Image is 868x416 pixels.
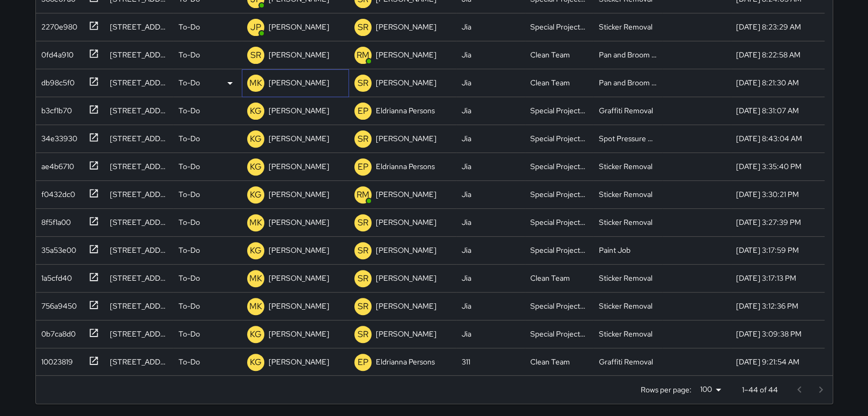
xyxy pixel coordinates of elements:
p: RM [357,188,369,201]
p: [PERSON_NAME] [376,329,436,339]
div: Jia [462,21,471,32]
div: Jia [462,273,471,283]
div: 317 Montgomery Street [110,161,168,172]
p: RM [357,49,369,62]
p: To-Do [179,301,200,311]
div: Special Projects Team [530,133,588,144]
p: Rows per page: [641,384,692,395]
p: To-Do [179,161,200,172]
p: KG [250,188,262,201]
div: 700 Montgomery Street [110,189,168,200]
p: KG [250,133,262,145]
div: 10023819 [37,352,73,367]
p: To-Do [179,77,200,88]
div: 444 Market Street [110,133,168,144]
p: KG [250,356,262,369]
div: 1a5cfd40 [37,268,72,283]
div: 8/11/2025, 8:21:30 AM [736,77,799,88]
div: ae4b6710 [37,157,74,172]
div: Clean Team [530,49,570,60]
p: [PERSON_NAME] [269,189,329,200]
div: Sticker Removal [599,161,652,172]
p: [PERSON_NAME] [376,189,436,200]
p: SR [250,49,261,62]
p: MK [249,216,262,229]
div: 8 Mission Street [110,21,168,32]
div: 8/6/2025, 3:35:40 PM [736,161,802,172]
p: Eldrianna Persons [376,356,435,367]
div: Clean Team [530,273,570,283]
p: [PERSON_NAME] [269,356,329,367]
div: 100 [696,382,725,397]
div: Sticker Removal [599,273,652,283]
div: Clean Team [530,77,570,88]
div: Jia [462,77,471,88]
div: Sticker Removal [599,189,652,200]
p: To-Do [179,189,200,200]
p: SR [358,77,368,90]
div: 0fd4a910 [37,45,73,60]
div: 8/6/2025, 3:27:39 PM [736,217,801,228]
div: Jia [462,189,471,200]
div: 8/11/2025, 8:23:29 AM [736,21,801,32]
div: f0432dc0 [37,185,75,200]
div: 850 Montgomery Street [110,217,168,228]
p: [PERSON_NAME] [269,217,329,228]
div: Jia [462,245,471,256]
div: Special Projects Team [530,161,588,172]
div: Jia [462,133,471,144]
p: SR [358,328,368,341]
div: Jia [462,161,471,172]
div: Jia [462,105,471,116]
div: Special Projects Team [530,217,588,228]
p: Eldrianna Persons [376,161,435,172]
div: 35a53e00 [37,240,76,256]
div: 8/6/2025, 3:17:59 PM [736,245,799,256]
div: Sticker Removal [599,329,652,339]
div: 624 Sacramento Street [110,301,168,311]
div: b3cf1b70 [37,101,72,116]
p: [PERSON_NAME] [269,245,329,256]
div: Special Projects Team [530,21,588,32]
div: Jia [462,49,471,60]
div: 8/8/2025, 8:31:07 AM [736,105,799,116]
p: [PERSON_NAME] [269,161,329,172]
p: [PERSON_NAME] [269,133,329,144]
div: Spot Pressure Washing [599,133,657,144]
p: [PERSON_NAME] [376,245,436,256]
p: [PERSON_NAME] [269,105,329,116]
div: 39 Sutter Street [110,356,168,367]
p: [PERSON_NAME] [269,301,329,311]
p: [PERSON_NAME] [376,133,436,144]
p: KG [250,105,262,118]
div: 8/6/2025, 3:17:13 PM [736,273,796,283]
p: SR [358,21,368,34]
div: 65 Steuart Street [110,105,168,116]
div: Sticker Removal [599,217,652,228]
p: 1–44 of 44 [742,384,778,395]
div: Special Projects Team [530,105,588,116]
div: 311 [462,356,470,367]
p: [PERSON_NAME] [376,217,436,228]
p: [PERSON_NAME] [269,21,329,32]
div: Special Projects Team [530,189,588,200]
p: MK [249,272,262,285]
div: db98c5f0 [37,73,75,88]
div: 611 Washington Street [110,273,168,283]
div: Jia [462,217,471,228]
div: 756a9450 [37,296,77,311]
div: Special Projects Team [530,301,588,311]
p: EP [358,105,368,118]
div: 8/11/2025, 8:22:58 AM [736,49,800,60]
div: Special Projects Team [530,245,588,256]
p: [PERSON_NAME] [376,49,436,60]
p: SR [358,133,368,145]
p: To-Do [179,356,200,367]
div: Graffiti Removal [599,356,653,367]
p: SR [358,244,368,257]
p: To-Do [179,273,200,283]
div: Clean Team [530,356,570,367]
p: [PERSON_NAME] [269,49,329,60]
div: 8/7/2025, 8:43:04 AM [736,133,802,144]
p: To-Do [179,329,200,339]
